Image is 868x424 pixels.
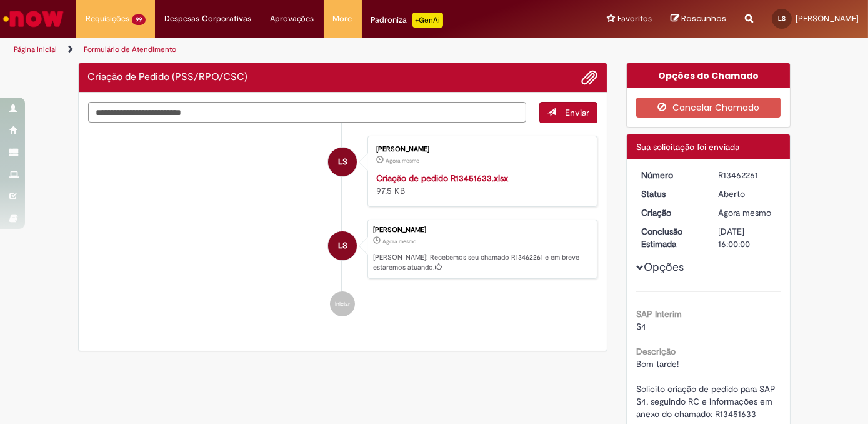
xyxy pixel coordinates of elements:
[718,188,776,200] div: Aberto
[86,13,129,25] span: Requisições
[373,253,591,272] p: [PERSON_NAME]! Recebemos seu chamado R13462261 e em breve estaremos atuando.
[84,44,176,54] a: Formulário de Atendimento
[382,238,416,245] span: Agora mesmo
[636,346,676,357] b: Descrição
[796,13,859,24] span: [PERSON_NAME]
[328,231,357,260] div: Lidiane Scotti Santos
[632,206,709,219] dt: Criação
[9,38,569,61] ul: Trilhas de página
[88,220,598,280] li: Lidiane Scotti Santos
[565,107,589,118] span: Enviar
[88,72,248,83] h2: Criação de Pedido (PSS/RPO/CSC) Histórico de tíquete
[333,13,352,25] span: More
[718,207,771,218] time: 29/08/2025 12:51:21
[270,13,314,25] span: Aprovações
[338,231,347,261] span: LS
[718,207,771,218] span: Agora mesmo
[164,13,251,25] span: Despesas Corporativas
[718,206,776,219] div: 29/08/2025 12:51:21
[132,14,146,25] span: 99
[376,146,584,153] div: [PERSON_NAME]
[778,14,786,23] span: LS
[627,63,790,88] div: Opções do Chamado
[371,13,443,28] div: Padroniza
[581,69,597,86] button: Adicionar anexos
[636,321,646,332] span: S4
[718,169,776,181] div: R13462261
[681,13,726,24] span: Rascunhos
[14,44,57,54] a: Página inicial
[632,225,709,250] dt: Conclusão Estimada
[88,123,598,330] ul: Histórico de tíquete
[539,102,597,123] button: Enviar
[376,173,508,184] a: Criação de pedido R13451633.xlsx
[636,308,682,320] b: SAP Interim
[88,102,527,123] textarea: Digite sua mensagem aqui...
[718,225,776,250] div: [DATE] 16:00:00
[1,6,66,31] img: ServiceNow
[632,188,709,200] dt: Status
[386,157,419,164] time: 29/08/2025 12:51:13
[412,13,443,28] p: +GenAi
[328,148,357,176] div: Lidiane Scotti Santos
[376,172,584,197] div: 97.5 KB
[373,226,591,234] div: [PERSON_NAME]
[671,13,726,25] a: Rascunhos
[636,141,739,153] span: Sua solicitação foi enviada
[617,13,652,25] span: Favoritos
[632,169,709,181] dt: Número
[338,147,347,177] span: LS
[382,238,416,245] time: 29/08/2025 12:51:21
[636,98,781,118] button: Cancelar Chamado
[386,157,419,164] span: Agora mesmo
